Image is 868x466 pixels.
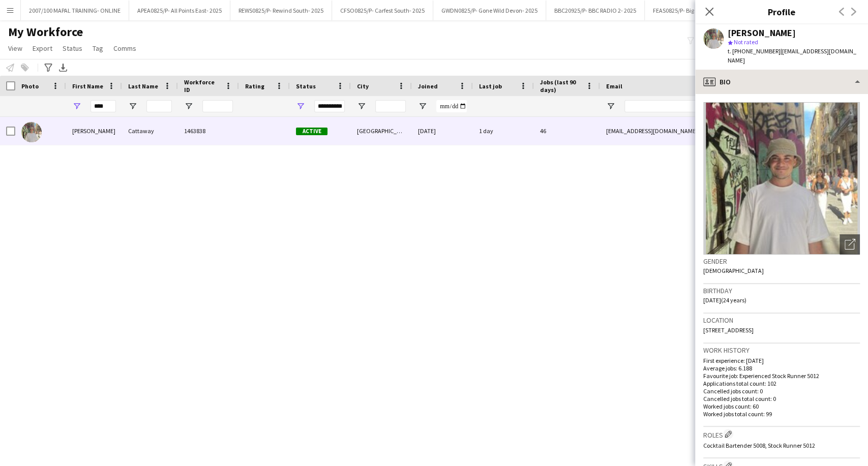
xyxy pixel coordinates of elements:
h3: Birthday [703,286,860,295]
input: Last Name Filter Input [146,100,172,112]
p: First experience: [DATE] [703,357,860,364]
div: Bio [695,70,868,94]
span: Rating [245,82,264,90]
button: BBC20925/P- BBC RADIO 2- 2025 [546,1,645,20]
span: [DATE] (24 years) [703,296,746,304]
button: Open Filter Menu [418,102,427,111]
p: Cancelled jobs count: 0 [703,387,860,395]
a: Export [28,42,56,55]
button: FEAS0825/P- Big Feastival- 2025 [645,1,743,20]
div: [PERSON_NAME] [728,28,796,38]
span: | [EMAIL_ADDRESS][DOMAIN_NAME] [728,47,856,64]
div: [GEOGRAPHIC_DATA] [351,117,412,145]
img: Crew avatar or photo [703,102,860,255]
button: Open Filter Menu [606,102,615,111]
span: Active [296,128,327,135]
span: Cocktail Bartender 5008, Stock Runner 5012 [703,442,815,449]
div: [DATE] [412,117,473,145]
span: Jobs (last 90 days) [540,78,582,94]
h3: Gender [703,257,860,266]
span: [STREET_ADDRESS] [703,326,754,334]
span: Status [63,44,82,53]
span: [DEMOGRAPHIC_DATA] [703,267,764,274]
p: Cancelled jobs total count: 0 [703,395,860,402]
input: Joined Filter Input [436,100,467,112]
div: [EMAIL_ADDRESS][DOMAIN_NAME] [600,117,803,145]
span: Joined [418,82,438,90]
button: CFSO0825/P- Carfest South- 2025 [332,1,433,20]
input: First Name Filter Input [91,100,116,112]
div: [PERSON_NAME] [66,117,122,145]
a: Tag [88,42,107,55]
div: 1 day [473,117,534,145]
app-action-btn: Export XLSX [57,61,69,74]
span: Comms [113,44,136,53]
span: Last job [479,82,502,90]
span: Workforce ID [184,78,221,94]
h3: Location [703,316,860,325]
p: Average jobs: 6.188 [703,364,860,372]
button: APEA0825/P- All Points East- 2025 [129,1,230,20]
p: Worked jobs count: 60 [703,402,860,410]
div: Cattaway [122,117,178,145]
app-action-btn: Advanced filters [42,61,54,74]
button: REWS0825/P- Rewind South- 2025 [230,1,332,20]
span: Not rated [734,38,758,46]
span: t. [PHONE_NUMBER] [728,47,781,55]
a: Status [58,42,86,55]
span: Export [33,44,52,53]
button: Open Filter Menu [128,102,137,111]
h3: Work history [703,346,860,355]
div: 1463838 [178,117,239,145]
input: Workforce ID Filter Input [202,100,233,112]
h3: Roles [703,429,860,440]
input: Email Filter Input [624,100,797,112]
span: Last Name [128,82,158,90]
button: GWDN0825/P- Gone Wild Devon- 2025 [433,1,546,20]
button: Open Filter Menu [184,102,193,111]
p: Worked jobs total count: 99 [703,410,860,418]
button: Open Filter Menu [296,102,305,111]
div: Open photos pop-in [840,234,860,255]
span: View [8,44,22,53]
span: Photo [21,82,39,90]
img: Cory Cattaway [21,122,42,142]
span: My Workforce [8,24,83,40]
span: Tag [93,44,103,53]
button: Open Filter Menu [72,102,81,111]
p: Favourite job: Experienced Stock Runner 5012 [703,372,860,380]
span: Status [296,82,316,90]
input: City Filter Input [375,100,406,112]
button: 2007/100 MAPAL TRAINING- ONLINE [21,1,129,20]
a: View [4,42,26,55]
span: City [357,82,369,90]
button: Open Filter Menu [357,102,366,111]
p: Applications total count: 102 [703,380,860,387]
a: Comms [109,42,140,55]
span: First Name [72,82,103,90]
div: 46 [534,117,600,145]
h3: Profile [695,5,868,18]
span: Email [606,82,622,90]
